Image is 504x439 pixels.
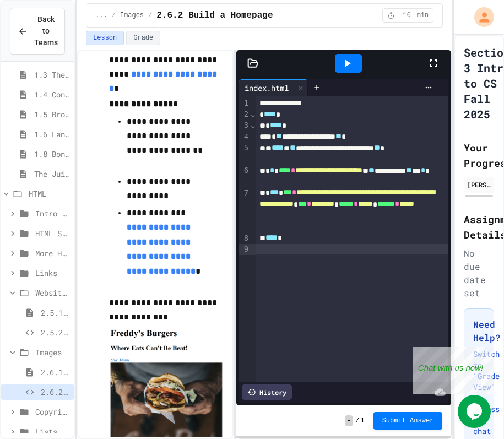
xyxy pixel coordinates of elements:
span: 2.6.2 Build a Homepage [41,386,69,398]
span: 1.4 Connecting to a Website [34,89,69,100]
span: 10 [398,11,416,20]
span: Submit Answer [382,416,434,425]
span: 1.6 Languages of the Web [34,128,69,140]
div: 9 [239,244,250,255]
button: Lesson [86,31,124,45]
span: Fold line [250,110,256,118]
span: Fold line [250,121,256,129]
span: Images [120,11,144,20]
div: index.html [239,82,294,94]
span: HTML Structure [35,227,69,239]
span: Websites [35,287,69,299]
span: 1 [360,416,364,425]
h2: Assignment Details [464,212,494,242]
div: [PERSON_NAME] [467,180,491,189]
span: HTML [29,188,69,199]
div: 1 [239,98,250,109]
span: Images [35,346,69,358]
div: 4 [239,132,250,143]
span: 2.5.2 The Maze [41,327,69,338]
div: 8 [239,233,250,244]
span: min [417,11,429,20]
div: My Account [463,4,497,30]
h3: Need Help? [473,318,485,344]
div: 7 [239,188,250,233]
h2: Your Progress [464,140,494,171]
span: 1.3 The World Wide Web [34,69,69,80]
div: 2 [239,109,250,120]
span: More HTML Tags [35,247,69,259]
span: The Juicemind IDE [34,168,69,180]
span: Links [35,267,69,279]
div: 3 [239,120,250,131]
span: 2.6.1 Images [41,366,69,378]
div: No due date set [464,247,494,300]
span: - [345,415,353,426]
span: 2.5.1 Websites [41,307,69,318]
iframe: chat widget [413,347,493,394]
span: 2.6.2 Build a Homepage [156,9,273,22]
span: ... [95,11,107,20]
button: Grade [126,31,160,45]
div: 6 [239,165,250,188]
span: Copyright [35,406,69,418]
span: Lists [35,426,69,437]
span: 1.5 Browsers [34,109,69,120]
span: / [355,416,359,425]
div: History [242,384,292,400]
span: / [112,11,116,20]
span: Intro to HTML [35,208,69,219]
span: / [148,11,152,20]
iframe: chat widget [458,395,493,428]
span: Back to Teams [34,14,58,48]
div: 5 [239,143,250,165]
span: 1.8 Bonus: "Hacking" The Web [34,148,69,160]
